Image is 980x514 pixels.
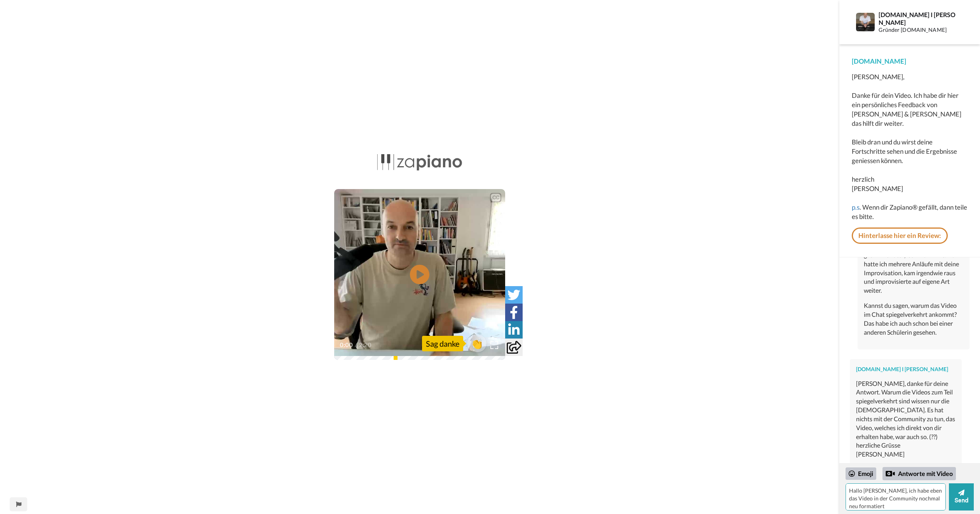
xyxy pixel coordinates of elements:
img: Profile Image [856,13,875,31]
div: Gründer [DOMAIN_NAME] [879,27,959,33]
div: CC [491,194,500,201]
a: p.s [852,203,860,211]
span: 👏 [467,337,487,350]
img: 9480bd0f-25e2-4221-a738-bcb85eda48c9 [377,152,462,174]
a: Hinterlasse hier ein Review: [852,227,948,244]
div: [DOMAIN_NAME] I [PERSON_NAME] [879,11,959,26]
img: Full screen [490,341,498,349]
span: 0:00 [340,340,353,350]
div: Reply by Video [886,469,895,478]
div: Sag danke [422,336,463,351]
div: Kannst du sagen, warum das Video im Chat spiegelverkehrt ankommt? Das habe ich auch schon bei ein... [864,301,963,337]
div: [DOMAIN_NAME] [852,57,968,66]
button: Send [949,483,974,511]
div: Antworte mit Video [882,467,956,480]
div: [PERSON_NAME], Danke für dein Video. Ich habe dir hier ein persönliches Feedback von [PERSON_NAME... [852,72,968,221]
div: [DOMAIN_NAME] I [PERSON_NAME] [856,365,956,373]
button: 👏 [467,335,487,352]
textarea: Hallo [PERSON_NAME], ich habe eben das Video in der Community nochmal neu formatiert [846,483,946,511]
div: [PERSON_NAME], danke für deine Antwort. Warum die Videos zum Teil spiegelverkehrt sind wissen nur... [856,379,956,459]
span: / [355,340,357,350]
div: Emoji [846,467,876,480]
span: 2:20 [359,340,373,350]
